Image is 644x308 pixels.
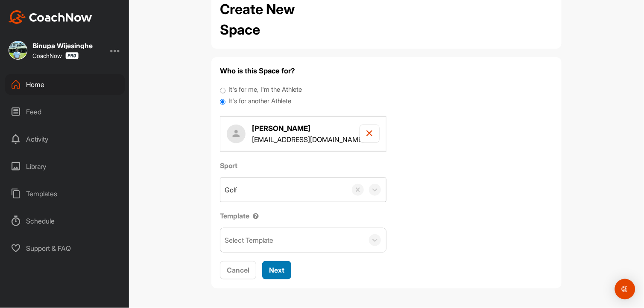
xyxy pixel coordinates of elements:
img: CoachNow [9,10,92,24]
button: Cancel [220,261,256,279]
div: Templates [5,183,125,204]
div: Open Intercom Messenger [615,279,635,299]
span: Next [269,266,284,274]
label: It's for another Athlete [229,96,292,106]
div: Schedule [5,210,125,232]
div: Activity [5,128,125,150]
label: Template [220,211,386,221]
div: Binupa Wijesinghe [32,42,93,49]
img: square_06d48b07dac5f676ca16626d81c171bf.jpg [9,41,27,60]
span: Cancel [227,266,249,274]
div: Golf [225,185,237,195]
div: Select Template [225,235,273,245]
h4: Who is this Space for? [220,66,553,76]
img: CoachNow Pro [65,52,79,59]
label: Sport [220,160,386,171]
div: Feed [5,101,125,122]
p: [EMAIL_ADDRESS][DOMAIN_NAME] [252,134,364,145]
div: Library [5,156,125,177]
h4: [PERSON_NAME] [252,123,364,134]
button: Next [262,261,291,279]
img: user [227,125,246,143]
div: Support & FAQ [5,238,125,259]
label: It's for me, I'm the Athlete [229,85,302,95]
div: CoachNow [32,52,79,59]
div: Home [5,74,125,95]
